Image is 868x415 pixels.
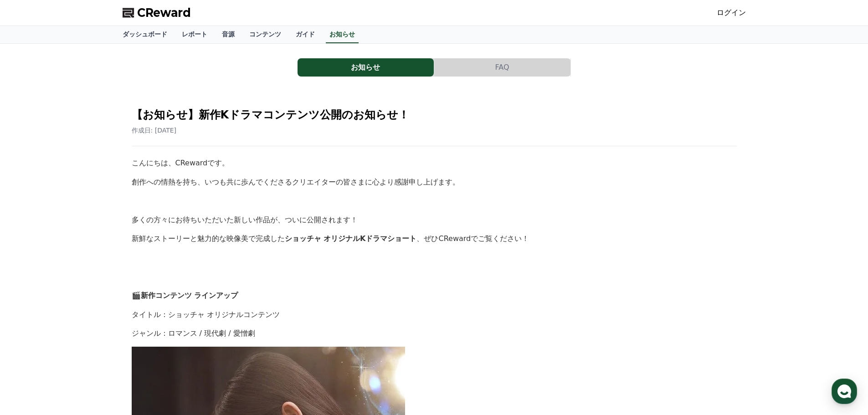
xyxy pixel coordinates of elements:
p: 創作への情熱を持ち、いつも共に歩んでくださるクリエイターの皆さまに心より感謝申し上げます。 [132,176,737,188]
button: FAQ [434,58,570,77]
p: こんにちは、CRewardです。 [132,157,737,169]
p: 🎬 [132,290,737,302]
a: ガイド [288,26,322,43]
a: コンテンツ [242,26,288,43]
a: レポート [175,26,215,43]
a: お知らせ [326,26,359,43]
p: 多くの方々にお待ちいただいた新しい作品が、ついに公開されます！ [132,214,737,226]
button: お知らせ [298,58,434,77]
p: ジャンル：ロマンス / 現代劇 / 愛憎劇 [132,328,737,339]
a: ダッシュボード [115,26,175,43]
strong: ショッチャ オリジナルKドラマショート [285,234,417,243]
strong: 新作コンテンツ ラインアップ [141,291,238,300]
a: 音源 [215,26,242,43]
a: CReward [123,5,191,20]
span: 作成日: [DATE] [132,127,177,134]
p: 新鮮なストーリーと魅力的な映像美で完成した 、ぜひCRewardでご覧ください！ [132,233,737,245]
a: FAQ [434,58,571,77]
h2: 【お知らせ】新作Kドラマコンテンツ公開のお知らせ！ [132,108,737,122]
a: ログイン [717,7,746,18]
a: お知らせ [298,58,434,77]
p: タイトル：ショッチャ オリジナルコンテンツ [132,309,737,321]
span: CReward [137,5,191,20]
